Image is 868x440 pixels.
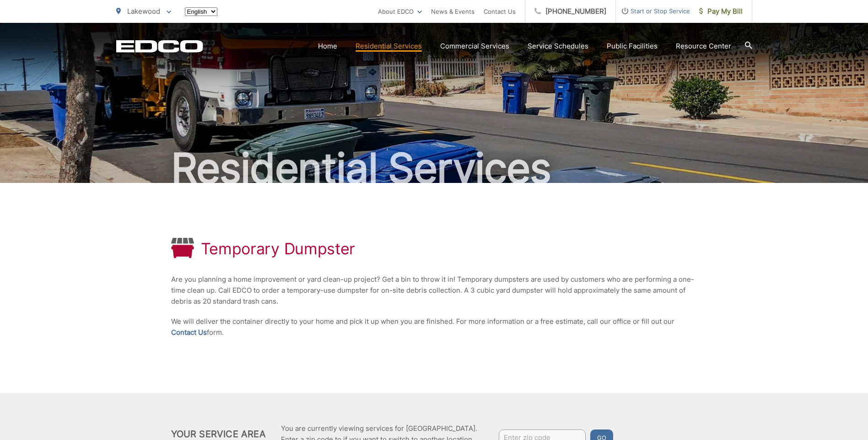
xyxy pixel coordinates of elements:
p: We will deliver the container directly to your home and pick it up when you are finished. For mor... [171,316,697,338]
a: Contact Us [484,6,516,17]
a: About EDCO [378,6,422,17]
span: Lakewood [127,7,160,16]
a: Public Facilities [607,41,658,52]
span: Pay My Bill [699,6,743,17]
select: Select a language [185,7,217,16]
a: Service Schedules [528,41,588,52]
h2: Residential Services [116,145,752,191]
a: Residential Services [356,41,422,52]
a: Commercial Services [440,41,509,52]
a: Resource Center [676,41,731,52]
a: News & Events [431,6,474,17]
h1: Temporary Dumpster [201,240,356,258]
p: Are you planning a home improvement or yard clean-up project? Get a bin to throw it in! Temporary... [171,274,697,307]
h2: Your Service Area [171,429,266,440]
a: Home [318,41,337,52]
a: EDCD logo. Return to the homepage. [116,40,203,53]
a: Contact Us [171,327,207,338]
